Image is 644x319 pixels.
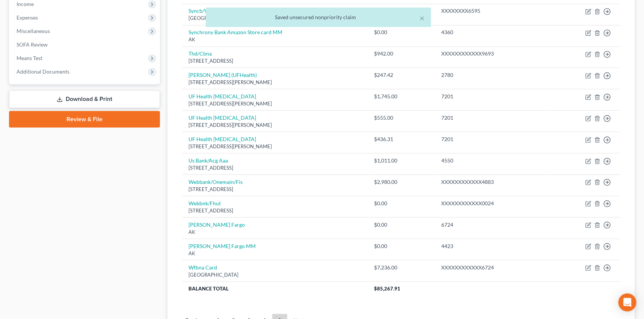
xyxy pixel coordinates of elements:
[374,200,430,207] div: $0.00
[189,79,362,86] div: [STREET_ADDRESS][PERSON_NAME]
[374,135,430,143] div: $436.31
[17,1,34,7] span: Income
[442,264,543,271] div: XXXXXXXXXXXX6724
[374,71,430,79] div: $247.42
[189,186,362,193] div: [STREET_ADDRESS]
[189,50,212,57] a: Thd/Cbna
[212,14,425,21] div: Saved unsecured nonpriority claim
[189,93,256,99] a: UF Health [MEDICAL_DATA]
[442,157,543,164] div: 4550
[189,179,243,185] a: Webbank/Onemain/Fis
[442,29,543,36] div: 4360
[11,38,160,51] a: SOFA Review
[189,36,362,43] div: AK
[9,90,160,108] a: Download & Print
[374,242,430,250] div: $0.00
[189,271,362,278] div: [GEOGRAPHIC_DATA]
[374,178,430,186] div: $2,980.00
[374,157,430,164] div: $1,011.00
[374,221,430,229] div: $0.00
[189,207,362,214] div: [STREET_ADDRESS]
[189,229,362,236] div: AK
[189,221,245,228] a: [PERSON_NAME] Fargo
[17,41,48,48] span: SOFA Review
[189,200,221,206] a: Webbnk/Fhut
[374,29,430,36] div: $0.00
[189,29,282,35] a: Synchrony Bank Amazon Store card MM
[189,264,217,271] a: Wfbna Card
[189,122,362,129] div: [STREET_ADDRESS][PERSON_NAME]
[17,55,42,61] span: Means Test
[374,50,430,57] div: $942.00
[420,14,425,23] button: ×
[189,114,256,121] a: UF Health [MEDICAL_DATA]
[374,286,401,292] span: $85,267.91
[189,157,228,164] a: Us Bank/Acg Aaa
[442,178,543,186] div: XXXXXXXXXXXX4883
[189,57,362,65] div: [STREET_ADDRESS]
[442,93,543,100] div: 7201
[442,242,543,250] div: 4423
[442,135,543,143] div: 7201
[9,111,160,128] a: Review & File
[442,50,543,57] div: XXXXXXXXXXXX9693
[442,200,543,207] div: XXXXXXXXXXXX0024
[374,264,430,271] div: $7,236.00
[189,136,256,142] a: UF Health [MEDICAL_DATA]
[189,100,362,107] div: [STREET_ADDRESS][PERSON_NAME]
[182,282,368,295] th: Balance Total
[189,143,362,150] div: [STREET_ADDRESS][PERSON_NAME]
[442,221,543,229] div: 6724
[189,164,362,172] div: [STREET_ADDRESS]
[189,72,257,78] a: [PERSON_NAME] (UFHealth)
[17,68,69,75] span: Additional Documents
[442,114,543,122] div: 7201
[618,293,636,311] div: Open Intercom Messenger
[189,250,362,257] div: AK
[17,28,50,34] span: Miscellaneous
[189,243,256,249] a: [PERSON_NAME] Fargo MM
[374,114,430,122] div: $555.00
[374,93,430,100] div: $1,745.00
[442,71,543,79] div: 2780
